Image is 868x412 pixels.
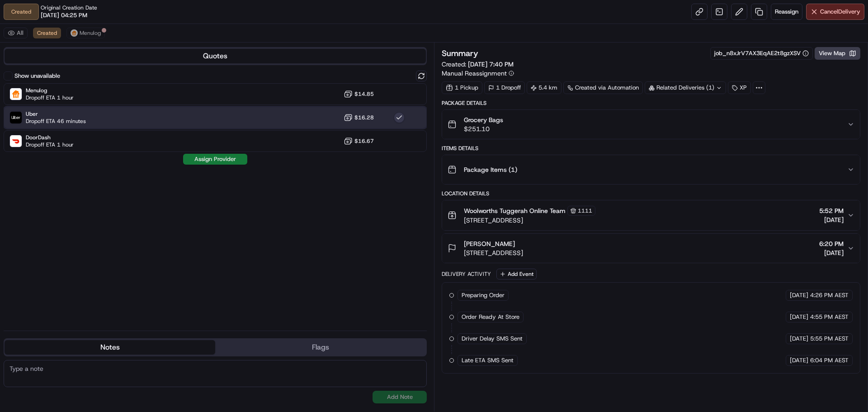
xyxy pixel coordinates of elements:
button: Package Items (1) [442,155,860,184]
span: Grocery Bags [464,115,503,124]
button: Created [33,28,61,38]
div: Items Details [442,145,860,152]
img: Uber [10,112,22,123]
button: job_n8xJrV7AX3EqAE2t8gzXSV [714,49,809,57]
div: Delivery Activity [442,270,491,278]
span: Late ETA SMS Sent [462,356,514,365]
span: 5:52 PM [819,206,844,215]
img: DoorDash [10,135,22,147]
span: Reassign [775,8,798,16]
span: Original Creation Date [41,4,97,11]
span: Package Items ( 1 ) [464,165,517,174]
span: Dropoff ETA 1 hour [26,94,74,101]
div: 5.4 km [527,81,561,94]
span: Woolworths Tuggerah Online Team [464,206,566,215]
span: Uber [26,110,86,118]
button: $16.28 [344,113,374,122]
button: Assign Provider [183,154,247,165]
button: Flags [215,340,426,355]
span: Dropoff ETA 1 hour [26,141,74,148]
span: $16.28 [354,114,374,121]
span: DoorDash [26,134,74,141]
button: Menulog [66,28,105,38]
span: 4:26 PM AEST [810,291,849,299]
img: justeat_logo.png [71,29,78,37]
button: Reassign [771,4,802,20]
span: [DATE] [790,313,808,321]
span: [DATE] [819,215,844,224]
span: [DATE] [790,335,808,343]
span: Menulog [80,29,101,37]
button: Add Event [496,269,537,279]
button: CancelDelivery [806,4,864,20]
div: Related Deliveries (1) [645,81,726,94]
span: $251.10 [464,124,503,133]
button: Grocery Bags$251.10 [442,110,860,139]
span: [STREET_ADDRESS] [464,216,595,225]
button: $14.85 [344,90,374,99]
span: Created [37,29,57,37]
a: Created via Automation [563,81,643,94]
span: 1111 [578,207,592,214]
span: $14.85 [354,90,374,98]
button: Woolworths Tuggerah Online Team1111[STREET_ADDRESS]5:52 PM[DATE] [442,200,860,230]
span: $16.67 [354,137,374,145]
span: 6:20 PM [819,239,844,248]
button: Notes [5,340,215,355]
span: Created: [442,60,514,69]
span: Preparing Order [462,291,505,299]
div: 1 Pickup [442,81,482,94]
span: [STREET_ADDRESS] [464,248,523,257]
button: Manual Reassignment [442,69,514,78]
div: XP [728,81,751,94]
span: 6:04 PM AEST [810,356,849,365]
label: Show unavailable [14,72,60,80]
span: [DATE] 04:25 PM [41,11,87,19]
button: $16.67 [344,137,374,146]
span: Cancel Delivery [820,8,860,16]
span: [DATE] [790,356,808,365]
button: [PERSON_NAME][STREET_ADDRESS]6:20 PM[DATE] [442,234,860,263]
span: 4:55 PM AEST [810,313,849,321]
span: 5:55 PM AEST [810,335,849,343]
div: 1 Dropoff [484,81,525,94]
span: [PERSON_NAME] [464,239,515,248]
img: Menulog [10,88,22,100]
button: View Map [815,47,860,60]
span: [DATE] [819,248,844,257]
span: [DATE] 7:40 PM [468,60,514,68]
button: All [4,28,28,38]
span: Manual Reassignment [442,69,507,78]
button: Quotes [5,49,426,63]
span: Driver Delay SMS Sent [462,335,523,343]
span: [DATE] [790,291,808,299]
div: Package Details [442,99,860,107]
div: Location Details [442,190,860,197]
span: Dropoff ETA 46 minutes [26,118,86,125]
span: Order Ready At Store [462,313,519,321]
span: Menulog [26,87,74,94]
h3: Summary [442,49,478,57]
